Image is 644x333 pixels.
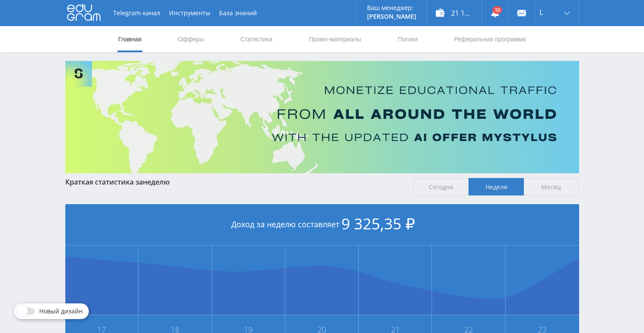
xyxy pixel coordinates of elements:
span: 17 [66,326,138,333]
img: Banner [65,61,579,173]
div: Доход за неделю составляет [65,204,579,246]
p: Ваш менеджер: [367,4,416,11]
p: [PERSON_NAME] [367,13,416,20]
div: Краткая статистика за [65,178,405,186]
span: 20 [286,326,358,333]
a: Статистика [239,26,273,52]
a: Офферы [177,26,205,52]
span: 21 [359,326,432,333]
span: Месяц [524,178,579,195]
span: 19 [212,326,285,333]
span: 18 [139,326,211,333]
span: 9 325,35 ₽ [341,213,415,234]
a: Промо-материалы [308,26,362,52]
a: Реферальная программа [453,26,527,52]
span: 23 [506,326,579,333]
span: L [539,9,543,16]
span: 22 [432,326,505,333]
span: Сегодня [413,178,469,195]
span: Неделя [469,178,524,195]
span: Новый дизайн [39,308,83,315]
a: Потоки [397,26,418,52]
span: неделю [143,177,170,187]
a: Главная [118,26,142,52]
